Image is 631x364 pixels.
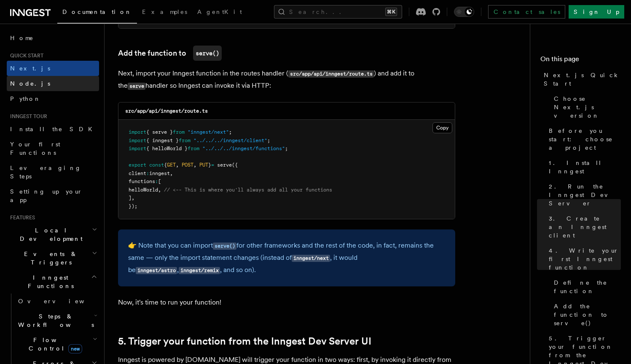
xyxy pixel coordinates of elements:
[7,121,99,137] a: Install the SDK
[549,182,621,208] span: 2. Run the Inngest Dev Server
[292,255,330,262] code: inngest/next
[10,164,81,180] span: Leveraging Steps
[15,332,99,356] button: Flow Controlnew
[544,71,621,88] span: Next.js Quick Start
[432,122,452,133] button: Copy
[7,273,91,290] span: Inngest Functions
[549,214,621,240] span: 3. Create an Inngest client
[7,226,92,243] span: Local Development
[7,184,99,208] a: Setting up your app
[7,270,99,294] button: Inngest Functions
[208,162,211,168] span: }
[7,30,99,46] a: Home
[211,162,214,168] span: =
[540,54,621,67] h4: On this page
[167,162,176,168] span: GET
[10,188,83,203] span: Setting up your app
[213,241,236,249] a: serve()
[137,3,192,23] a: Examples
[7,246,99,270] button: Events & Triggers
[158,178,161,184] span: [
[288,70,374,78] code: src/app/api/inngest/route.ts
[7,223,99,246] button: Local Development
[10,80,50,87] span: Node.js
[132,195,134,201] span: ,
[7,250,92,267] span: Events & Triggers
[15,294,99,309] a: Overview
[488,5,565,19] a: Contact sales
[267,138,270,143] span: ;
[285,146,288,151] span: ;
[129,146,146,151] span: import
[193,138,267,143] span: "../../../inngest/client"
[129,162,146,168] span: export
[149,170,170,176] span: inngest
[142,8,187,15] span: Examples
[146,138,179,143] span: { inngest }
[213,243,236,250] code: serve()
[454,7,474,17] button: Toggle dark mode
[146,170,149,176] span: :
[173,129,185,135] span: from
[554,94,621,120] span: Choose Next.js version
[545,243,621,275] a: 4. Write your first Inngest function
[129,170,146,176] span: client
[155,178,158,184] span: :
[149,162,164,168] span: const
[7,76,99,91] a: Node.js
[129,129,146,135] span: import
[129,203,137,209] span: });
[129,195,132,201] span: ]
[197,8,242,15] span: AgentKit
[146,129,173,135] span: { serve }
[176,162,179,168] span: ,
[7,137,99,160] a: Your first Functions
[118,297,455,308] p: Now, it's time to run your function!
[7,160,99,184] a: Leveraging Steps
[193,46,222,61] code: serve()
[545,211,621,243] a: 3. Create an Inngest client
[569,5,624,19] a: Sign Up
[18,298,105,305] span: Overview
[57,3,137,24] a: Documentation
[385,8,397,16] kbd: ⌘K
[554,278,621,295] span: Define the function
[62,8,132,15] span: Documentation
[179,138,191,143] span: from
[68,344,82,353] span: new
[10,141,60,156] span: Your first Functions
[229,129,232,135] span: ;
[146,146,188,151] span: { helloWorld }
[188,129,229,135] span: "inngest/next"
[129,138,146,143] span: import
[118,46,222,61] a: Add the function toserve()
[188,146,199,151] span: from
[158,187,161,193] span: ,
[10,65,50,72] span: Next.js
[182,162,193,168] span: POST
[15,312,94,329] span: Steps & Workflows
[232,162,238,168] span: ({
[128,240,445,276] p: 👉 Note that you can import for other frameworks and the rest of the code, in fact, remains the sa...
[540,67,621,91] a: Next.js Quick Start
[199,162,208,168] span: PUT
[7,214,35,221] span: Features
[129,187,158,193] span: helloWorld
[545,123,621,155] a: Before you start: choose a project
[170,170,173,176] span: ,
[7,52,43,59] span: Quick start
[129,178,155,184] span: functions
[550,91,621,123] a: Choose Next.js version
[192,3,247,23] a: AgentKit
[7,61,99,76] a: Next.js
[554,302,621,327] span: Add the function to serve()
[125,108,208,114] code: src/app/api/inngest/route.ts
[7,113,47,120] span: Inngest tour
[10,34,34,42] span: Home
[164,187,332,193] span: // <-- This is where you'll always add all your functions
[10,126,97,132] span: Install the SDK
[15,336,93,353] span: Flow Control
[549,127,621,152] span: Before you start: choose a project
[274,5,402,19] button: Search...⌘K
[545,155,621,179] a: 1. Install Inngest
